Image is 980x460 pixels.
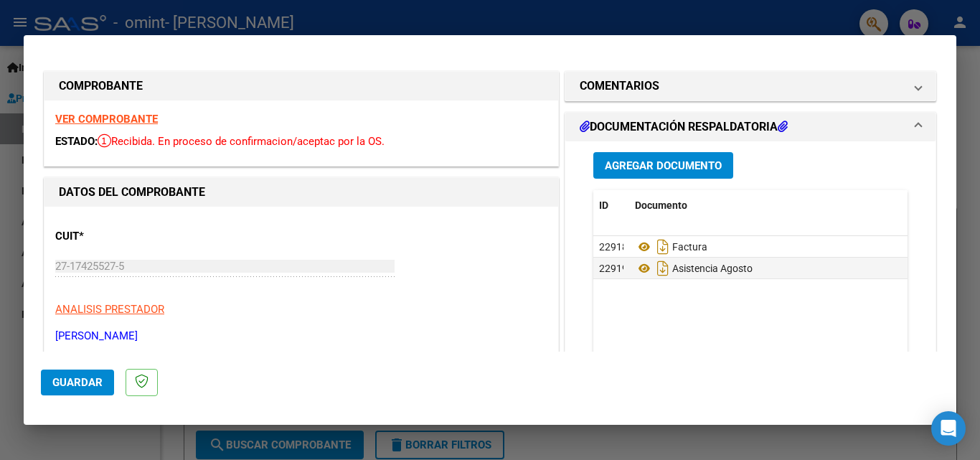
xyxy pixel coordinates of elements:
[593,190,629,221] datatable-header-cell: ID
[55,135,98,148] span: ESTADO:
[580,78,659,95] h1: COMENTARIOS
[635,241,707,253] span: Factura
[635,263,753,274] span: Asistencia Agosto
[59,79,143,93] strong: COMPROBANTE
[599,241,628,253] span: 22918
[931,411,966,446] div: Open Intercom Messenger
[565,72,936,100] mat-expansion-panel-header: COMENTARIOS
[580,118,788,136] h1: DOCUMENTACIÓN RESPALDATORIA
[52,376,103,389] span: Guardar
[98,135,385,148] span: Recibida. En proceso de confirmacion/aceptac por la OS.
[599,200,608,211] span: ID
[599,263,628,274] span: 22919
[55,228,203,245] p: CUIT
[59,185,205,199] strong: DATOS DEL COMPROBANTE
[654,235,672,258] i: Descargar documento
[565,113,936,141] mat-expansion-panel-header: DOCUMENTACIÓN RESPALDATORIA
[593,152,733,179] button: Agregar Documento
[55,303,164,316] span: ANALISIS PRESTADOR
[635,200,687,211] span: Documento
[565,141,936,439] div: DOCUMENTACIÓN RESPALDATORIA
[654,257,672,280] i: Descargar documento
[41,370,114,395] button: Guardar
[605,159,722,172] span: Agregar Documento
[55,328,547,344] p: [PERSON_NAME]
[55,113,158,126] a: VER COMPROBANTE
